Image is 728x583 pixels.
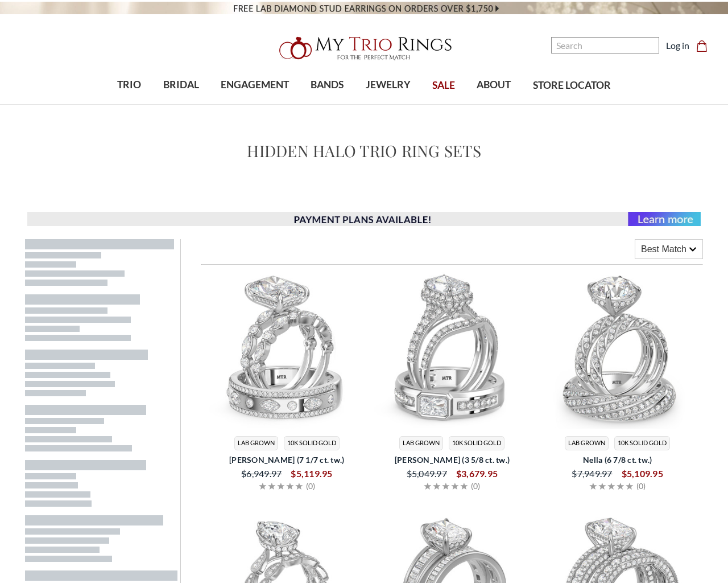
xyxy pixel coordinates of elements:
[488,104,499,105] button: submenu toggle
[247,139,481,163] h1: Hidden Halo Trio Ring Sets
[432,78,455,93] span: SALE
[321,104,333,105] button: submenu toggle
[273,30,455,67] img: My Trio Rings
[106,67,152,104] a: TRIO
[300,67,354,104] a: BANDS
[311,77,344,92] span: BANDS
[466,67,522,104] a: ABOUT
[355,67,421,104] a: JEWELRY
[696,39,714,52] a: Cart with 0 items
[221,77,289,92] span: ENGAGEMENT
[666,39,689,52] a: Log in
[366,77,411,92] span: JEWELRY
[123,104,135,105] button: submenu toggle
[477,77,511,92] span: ABOUT
[421,67,466,104] a: SALE
[382,104,394,105] button: submenu toggle
[249,104,260,105] button: submenu toggle
[696,40,708,52] svg: cart.cart_preview
[117,77,141,92] span: TRIO
[211,30,517,67] a: My Trio Rings
[522,67,622,104] a: STORE LOCATOR
[533,78,611,93] span: STORE LOCATOR
[210,67,300,104] a: ENGAGEMENT
[551,37,659,54] input: Search
[152,67,209,104] a: BRIDAL
[163,77,199,92] span: BRIDAL
[175,104,187,105] button: submenu toggle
